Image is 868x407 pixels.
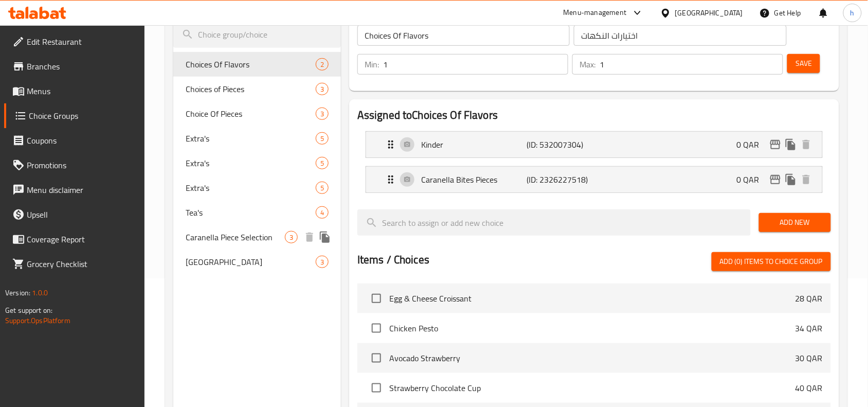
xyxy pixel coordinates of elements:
[366,288,387,309] span: Select choice
[366,317,387,339] span: Select choice
[186,182,316,194] span: Extra's
[186,108,316,120] span: Choice Of Pieces
[389,352,795,364] span: Avocado Strawberry
[317,229,333,245] button: duplicate
[564,7,627,19] div: Menu-management
[851,7,855,19] span: h
[285,231,298,243] div: Choices
[27,258,137,270] span: Grocery Checklist
[316,84,328,94] span: 3
[173,175,341,200] div: Extra's5
[316,58,329,70] div: Choices
[357,162,831,197] li: Expand
[4,128,145,153] a: Coupons
[4,202,145,227] a: Upsell
[795,382,823,394] p: 40 QAR
[4,178,145,202] a: Menu disclaimer
[316,83,329,95] div: Choices
[783,137,799,152] button: duplicate
[4,79,145,103] a: Menus
[799,137,814,152] button: delete
[357,209,751,236] input: search
[4,153,145,178] a: Promotions
[27,208,137,221] span: Upsell
[795,322,823,334] p: 34 QAR
[316,256,329,268] div: Choices
[186,206,316,219] span: Tea's
[173,250,341,274] div: [GEOGRAPHIC_DATA]3
[316,109,328,119] span: 3
[173,151,341,175] div: Extra's5
[316,206,329,219] div: Choices
[795,352,823,364] p: 30 QAR
[357,252,429,268] h2: Items / Choices
[316,134,328,144] span: 5
[4,252,145,276] a: Grocery Checklist
[186,157,316,169] span: Extra's
[316,108,329,120] div: Choices
[27,159,137,171] span: Promotions
[365,58,379,70] p: Min:
[173,101,341,126] div: Choice Of Pieces3
[186,256,316,268] span: [GEOGRAPHIC_DATA]
[4,227,145,252] a: Coverage Report
[27,134,137,147] span: Coupons
[173,200,341,225] div: Tea's4
[768,172,783,187] button: edit
[27,36,137,48] span: Edit Restaurant
[795,292,823,305] p: 28 QAR
[4,29,145,54] a: Edit Restaurant
[768,137,783,152] button: edit
[366,347,387,369] span: Select choice
[316,60,328,69] span: 2
[712,252,831,271] button: Add (0) items to choice group
[357,127,831,162] li: Expand
[173,52,341,77] div: Choices Of Flavors2
[316,257,328,267] span: 3
[27,85,137,97] span: Menus
[783,172,799,187] button: duplicate
[366,377,387,399] span: Select choice
[32,286,48,299] span: 1.0.0
[302,229,317,245] button: delete
[366,167,822,192] div: Expand
[27,233,137,245] span: Coverage Report
[580,58,595,70] p: Max:
[389,382,795,394] span: Strawberry Chocolate Cup
[27,184,137,196] span: Menu disclaimer
[357,108,831,123] h2: Assigned to Choices Of Flavors
[389,322,795,334] span: Chicken Pesto
[737,173,768,186] p: 0 QAR
[316,182,329,194] div: Choices
[316,132,329,145] div: Choices
[5,286,30,299] span: Version:
[4,54,145,79] a: Branches
[316,208,328,218] span: 4
[527,173,597,186] p: (ID: 2326227518)
[759,213,831,232] button: Add New
[421,138,527,151] p: Kinder
[316,157,329,169] div: Choices
[29,110,137,122] span: Choice Groups
[389,292,795,305] span: Egg & Cheese Croissant
[527,138,597,151] p: (ID: 532007304)
[285,233,297,242] span: 3
[173,126,341,151] div: Extra's5
[720,255,823,268] span: Add (0) items to choice group
[173,225,341,250] div: Caranella Piece Selection3deleteduplicate
[737,138,768,151] p: 0 QAR
[5,304,52,317] span: Get support on:
[173,77,341,101] div: Choices of Pieces3
[4,103,145,128] a: Choice Groups
[186,83,316,95] span: Choices of Pieces
[316,183,328,193] span: 5
[316,158,328,168] span: 5
[186,132,316,145] span: Extra's
[675,7,743,19] div: [GEOGRAPHIC_DATA]
[795,57,812,70] span: Save
[173,22,341,48] input: search
[366,132,822,157] div: Expand
[799,172,814,187] button: delete
[186,231,285,243] span: Caranella Piece Selection
[787,54,820,73] button: Save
